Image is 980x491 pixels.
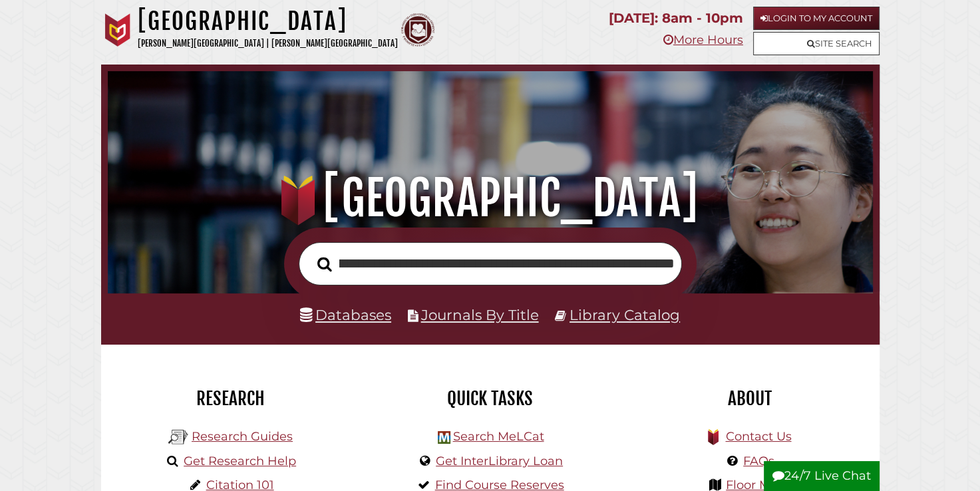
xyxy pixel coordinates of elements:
a: Research Guides [192,429,293,444]
img: Calvin Theological Seminary [401,13,434,47]
a: Library Catalog [570,306,680,323]
h1: [GEOGRAPHIC_DATA] [122,169,858,228]
a: Journals By Title [421,306,539,323]
a: Databases [300,306,391,323]
i: Search [317,256,332,272]
a: Contact Us [725,429,791,444]
a: Search MeLCat [452,429,544,444]
img: Calvin University [101,13,134,47]
a: Get InterLibrary Loan [436,454,563,468]
a: Site Search [753,32,880,55]
a: Get Research Help [184,454,296,468]
p: [DATE]: 8am - 10pm [609,7,743,30]
a: FAQs [743,454,774,468]
h1: [GEOGRAPHIC_DATA] [138,7,398,36]
h2: Quick Tasks [371,387,610,410]
a: Login to My Account [753,7,880,30]
button: Search [311,253,339,275]
a: More Hours [663,33,743,47]
h2: About [630,387,870,410]
img: Hekman Library Logo [168,427,188,447]
p: [PERSON_NAME][GEOGRAPHIC_DATA] | [PERSON_NAME][GEOGRAPHIC_DATA] [138,36,398,51]
img: Hekman Library Logo [438,431,450,444]
h2: Research [111,387,351,410]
